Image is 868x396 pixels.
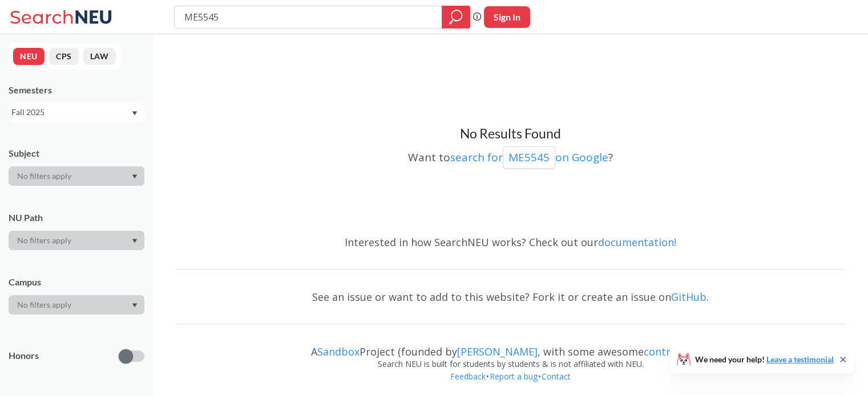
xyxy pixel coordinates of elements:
[9,103,144,121] div: Fall 2025Dropdown arrow
[449,9,463,25] svg: magnifying glass
[176,358,845,370] div: Search NEU is built for students by students & is not affiliated with NEU.
[9,231,144,250] div: Dropdown arrow
[49,48,79,65] button: CPS
[176,125,845,142] h3: No Results Found
[9,276,144,288] div: Campus
[176,226,845,259] div: Interested in how SearchNEU works? Check out our
[508,150,550,165] p: ME5545
[457,345,538,358] a: [PERSON_NAME]
[9,84,144,96] div: Semesters
[9,211,144,224] div: NU Path
[695,356,834,364] span: We need your help!
[132,111,138,116] svg: Dropdown arrow
[132,239,138,243] svg: Dropdown arrow
[183,7,434,27] input: Class, professor, course number, "phrase"
[317,345,360,358] a: Sandbox
[671,290,706,304] a: GitHub
[766,354,834,364] a: Leave a testimonial
[176,142,845,169] div: Want to ?
[598,235,676,249] a: documentation!
[9,295,144,315] div: Dropdown arrow
[484,6,530,28] button: Sign In
[9,166,144,186] div: Dropdown arrow
[9,349,39,362] p: Honors
[176,280,845,313] div: See an issue or want to add to this website? Fork it or create an issue on .
[176,335,845,358] div: A Project (founded by , with some awesome )
[644,345,707,358] a: contributors
[450,371,486,382] a: Feedback
[541,371,571,382] a: Contact
[132,174,138,179] svg: Dropdown arrow
[11,106,131,119] div: Fall 2025
[489,371,538,382] a: Report a bug
[442,6,470,28] div: magnifying glass
[9,147,144,160] div: Subject
[13,48,45,65] button: NEU
[132,303,138,308] svg: Dropdown arrow
[83,48,116,65] button: LAW
[450,150,608,165] a: search forME5545on Google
